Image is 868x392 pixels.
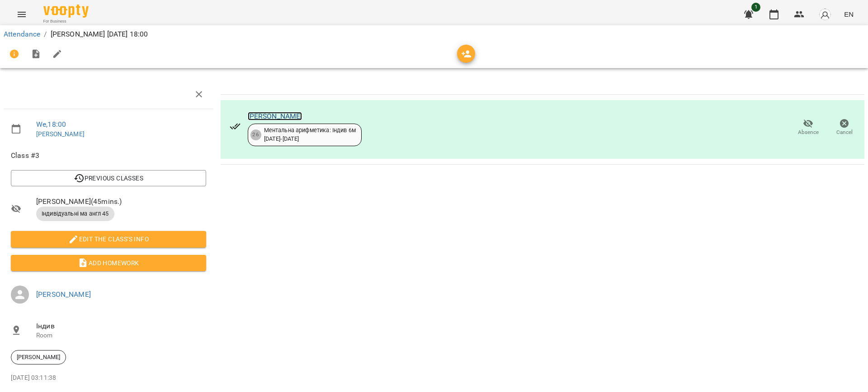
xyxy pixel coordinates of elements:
[11,255,206,271] button: Add Homework
[836,129,853,136] span: Cancel
[36,321,206,332] span: Індив
[18,173,199,184] span: Previous Classes
[36,120,66,129] a: We , 18:00
[840,6,857,23] button: EN
[36,331,206,340] p: Room
[264,126,356,143] div: Ментальна арифметика: Індив 6м [DATE] - [DATE]
[11,353,66,361] span: [PERSON_NAME]
[36,130,85,138] a: [PERSON_NAME]
[11,374,206,383] p: [DATE] 03:11:38
[43,5,89,18] img: Voopty Logo
[44,29,47,40] li: /
[819,8,831,21] img: avatar_s.png
[248,112,302,120] a: [PERSON_NAME]
[36,290,91,299] a: [PERSON_NAME]
[798,129,819,136] span: Absence
[4,30,40,38] a: Attendance
[751,3,760,12] span: 1
[790,115,826,140] button: Absence
[36,196,206,207] span: [PERSON_NAME] ( 45 mins. )
[11,4,33,25] button: Menu
[36,210,114,218] span: Індивідуальні ма англ 45
[4,29,864,40] nav: breadcrumb
[826,115,863,140] button: Cancel
[18,258,199,268] span: Add Homework
[51,29,148,40] p: [PERSON_NAME] [DATE] 18:00
[250,129,261,140] div: 26
[11,350,66,364] div: [PERSON_NAME]
[18,234,199,244] span: Edit the class's Info
[844,9,854,19] span: EN
[43,18,89,24] span: For Business
[11,170,206,186] button: Previous Classes
[11,150,206,161] span: Class #3
[11,231,206,247] button: Edit the class's Info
